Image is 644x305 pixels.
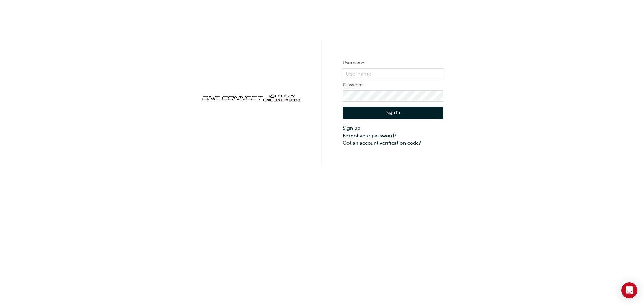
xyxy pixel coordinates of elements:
label: Password [343,81,443,89]
img: oneconnect [201,89,301,106]
a: Sign up [343,124,443,132]
input: Username [343,68,443,80]
div: Open Intercom Messenger [621,282,637,298]
button: Sign In [343,107,443,119]
a: Forgot your password? [343,132,443,140]
label: Username [343,59,443,67]
a: Got an account verification code? [343,139,443,147]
